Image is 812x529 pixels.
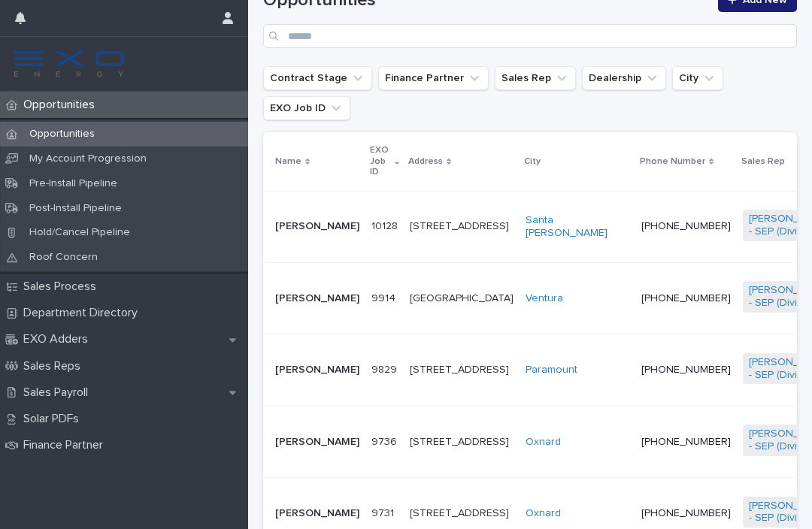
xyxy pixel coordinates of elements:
[275,507,359,520] p: [PERSON_NAME]
[17,359,92,373] p: Sales Reps
[410,507,514,520] p: [STREET_ADDRESS]
[526,507,561,520] a: Oxnard
[17,385,100,400] p: Sales Payroll
[641,293,731,304] a: [PHONE_NUMBER]
[408,153,443,170] p: Address
[275,364,359,376] p: [PERSON_NAME]
[17,177,129,190] p: Pre-Install Pipeline
[672,66,723,90] button: City
[641,508,731,518] a: [PHONE_NUMBER]
[17,280,108,294] p: Sales Process
[410,436,514,449] p: [STREET_ADDRESS]
[17,332,100,346] p: EXO Adders
[410,292,514,305] p: [GEOGRAPHIC_DATA]
[275,153,301,170] p: Name
[263,96,350,120] button: EXO Job ID
[17,306,150,320] p: Department Directory
[641,221,731,231] a: [PHONE_NUMBER]
[582,66,666,90] button: Dealership
[410,364,514,376] p: [STREET_ADDRESS]
[17,128,107,141] p: Opportunities
[371,361,400,376] p: 9829
[371,217,401,233] p: 10128
[526,436,561,449] a: Oxnard
[17,98,107,112] p: Opportunities
[640,153,705,170] p: Phone Number
[641,437,731,447] a: [PHONE_NUMBER]
[741,153,785,170] p: Sales Rep
[371,433,400,449] p: 9736
[410,220,514,233] p: [STREET_ADDRESS]
[378,66,489,90] button: Finance Partner
[526,292,563,305] a: Ventura
[526,364,577,376] a: Paramount
[371,504,397,520] p: 9731
[641,364,731,375] a: [PHONE_NUMBER]
[526,214,629,240] a: Santa [PERSON_NAME]
[17,202,134,215] p: Post-Install Pipeline
[263,24,797,48] input: Search
[17,226,142,239] p: Hold/Cancel Pipeline
[17,153,159,165] p: My Account Progression
[17,412,91,426] p: Solar PDFs
[12,49,126,79] img: FKS5r6ZBThi8E5hshIGi
[370,142,391,180] p: EXO Job ID
[275,292,359,305] p: [PERSON_NAME]
[275,436,359,449] p: [PERSON_NAME]
[524,153,541,170] p: City
[263,66,372,90] button: Contract Stage
[275,220,359,233] p: [PERSON_NAME]
[17,251,110,264] p: Roof Concern
[495,66,576,90] button: Sales Rep
[371,289,398,305] p: 9914
[17,438,115,452] p: Finance Partner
